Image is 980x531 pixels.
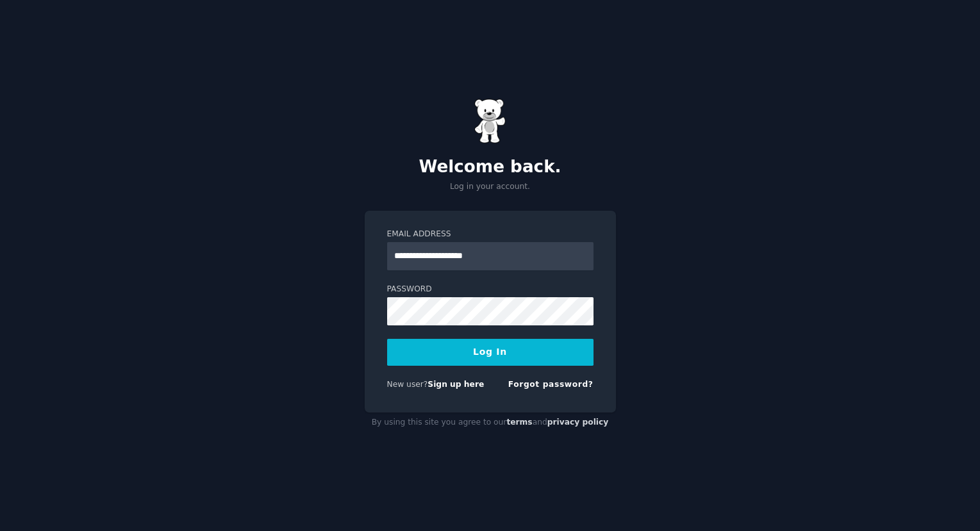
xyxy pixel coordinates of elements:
p: Log in your account. [365,181,616,193]
label: Email Address [387,229,594,240]
span: New user? [387,380,428,389]
a: privacy policy [547,418,609,427]
div: By using this site you agree to our and [365,413,616,433]
button: Log In [387,339,594,366]
img: Gummy Bear [474,99,506,143]
h2: Welcome back. [365,157,616,177]
a: terms [506,418,532,427]
a: Sign up here [428,380,484,389]
a: Forgot password? [508,380,594,389]
label: Password [387,284,594,295]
